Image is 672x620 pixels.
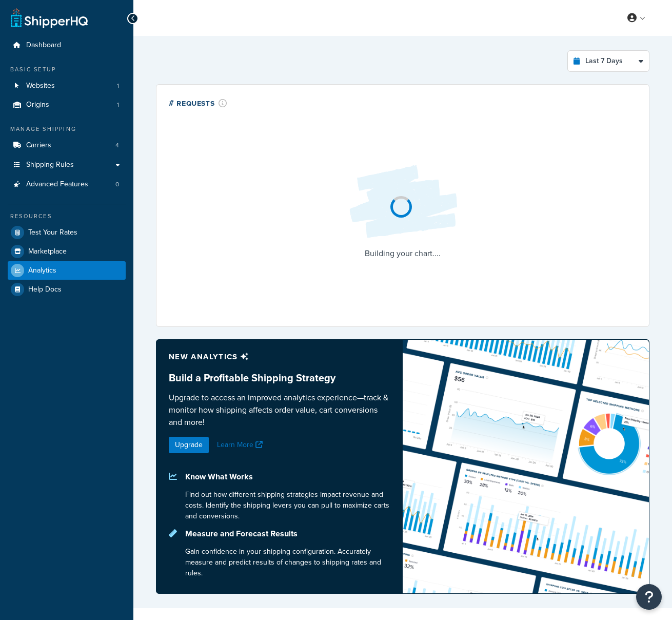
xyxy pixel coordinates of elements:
span: Analytics [28,266,56,275]
a: Analytics [8,261,126,280]
p: New analytics [169,350,390,364]
span: Advanced Features [26,180,88,189]
a: Carriers4 [8,136,126,155]
span: 1 [117,101,119,109]
a: Dashboard [8,36,126,55]
a: Advanced Features0 [8,175,126,194]
li: Carriers [8,136,126,155]
span: 1 [117,82,119,90]
div: Manage Shipping [8,125,126,133]
a: Learn More [217,439,265,450]
span: Marketplace [28,247,67,256]
a: Origins1 [8,95,126,114]
div: Basic Setup [8,65,126,74]
button: Open Resource Center [636,584,662,610]
li: Advanced Features [8,175,126,194]
a: Websites1 [8,76,126,95]
p: Gain confidence in your shipping configuration. Accurately measure and predict results of changes... [185,546,390,578]
li: Origins [8,95,126,114]
span: Websites [26,82,55,90]
span: Dashboard [26,41,61,50]
div: Resources [8,212,126,221]
p: Upgrade to access an improved analytics experience—track & monitor how shipping affects order val... [169,392,390,429]
span: Help Docs [28,285,62,294]
span: 0 [115,180,119,189]
img: Loading... [341,157,464,246]
a: Upgrade [169,437,209,453]
div: # Requests [169,97,227,109]
span: Shipping Rules [26,161,74,169]
h3: Build a Profitable Shipping Strategy [169,372,390,383]
a: Shipping Rules [8,156,126,175]
li: Websites [8,76,126,95]
p: Building your chart.... [341,246,464,261]
span: 4 [115,141,119,150]
a: Test Your Rates [8,223,126,242]
p: Find out how different shipping strategies impact revenue and costs. Identify the shipping levers... [185,489,390,521]
p: Know What Works [185,470,390,484]
p: Measure and Forecast Results [185,527,390,541]
span: Origins [26,101,49,109]
span: Carriers [26,141,51,150]
a: Help Docs [8,280,126,299]
a: Marketplace [8,242,126,261]
span: Test Your Rates [28,228,77,237]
